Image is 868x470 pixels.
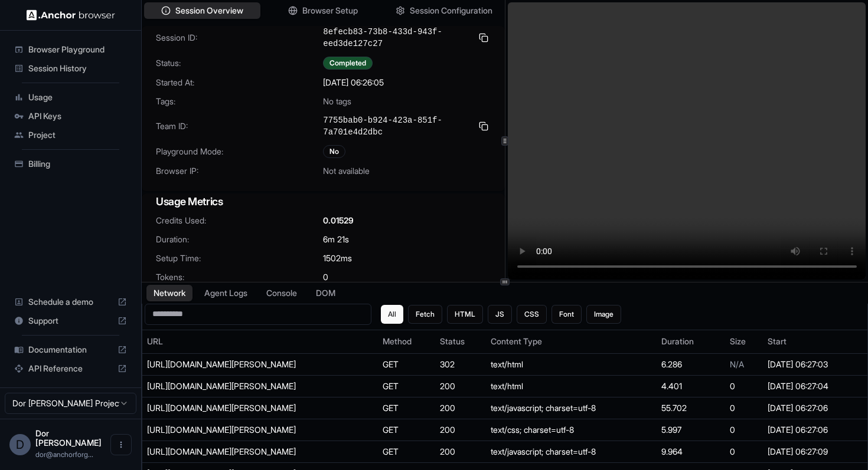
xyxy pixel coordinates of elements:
[763,397,867,419] td: [DATE] 06:27:06
[147,424,324,436] div: https://staging.sims.plato.so/static/css/initial_loading_screen.css
[435,353,486,375] td: 302
[309,285,342,301] button: DOM
[323,57,373,70] div: Completed
[156,252,323,264] span: Setup Time:
[768,336,863,347] div: Start
[156,32,323,44] span: Session ID:
[725,441,763,462] td: 0
[725,375,763,397] td: 0
[28,91,127,103] span: Usage
[491,336,652,347] div: Content Type
[763,419,867,441] td: [DATE] 06:27:06
[302,5,358,17] span: Browser Setup
[156,271,323,283] span: Tokens:
[9,88,132,107] div: Usage
[323,271,328,283] span: 0
[156,77,323,88] span: Started At:
[408,305,442,324] button: Fetch
[447,305,483,324] button: HTML
[725,419,763,441] td: 0
[435,375,486,397] td: 200
[486,375,657,397] td: text/html
[156,165,323,177] span: Browser IP:
[147,359,324,370] div: https://5e4b2c4b-d8fe-4f8f-bf78-87c2f12b3aee.staging.sims.plato.so/
[440,336,481,347] div: Status
[28,363,113,374] span: API Reference
[323,234,349,245] span: 6m 21s
[657,397,725,419] td: 55.702
[9,292,132,311] div: Schedule a demo
[9,311,132,330] div: Support
[486,397,657,419] td: text/javascript; charset=utf-8
[28,344,113,356] span: Documentation
[259,285,304,301] button: Console
[378,397,435,419] td: GET
[323,165,370,177] span: Not available
[156,193,491,210] h3: Usage Metrics
[9,126,132,144] div: Project
[323,215,354,226] span: 0.01529
[156,146,323,157] span: Playground Mode:
[147,446,324,458] div: https://staging.sims.plato.so/static/2602.c3af900e8c1015f43508.js
[146,285,192,301] button: Network
[9,434,31,455] div: D
[28,296,113,308] span: Schedule a demo
[35,428,102,448] span: Dor Dankner
[27,9,115,21] img: Anchor Logo
[9,340,132,359] div: Documentation
[383,336,430,347] div: Method
[763,375,867,397] td: [DATE] 06:27:04
[378,375,435,397] td: GET
[323,114,471,138] span: 7755bab0-b924-423a-851f-7a701e4d2dbc
[28,44,127,55] span: Browser Playground
[9,107,132,126] div: API Keys
[147,380,324,392] div: https://staging.sims.plato.so/
[657,375,725,397] td: 4.401
[197,285,254,301] button: Agent Logs
[378,419,435,441] td: GET
[323,26,471,50] span: 8efecb83-73b8-433d-943f-eed3de127c27
[156,57,323,69] span: Status:
[9,40,132,59] div: Browser Playground
[435,419,486,441] td: 200
[28,129,127,141] span: Project
[586,305,621,324] button: Image
[156,234,323,245] span: Duration:
[435,441,486,462] td: 200
[657,419,725,441] td: 5.997
[9,59,132,78] div: Session History
[435,397,486,419] td: 200
[763,353,867,375] td: [DATE] 06:27:03
[28,110,127,122] span: API Keys
[730,336,758,347] div: Size
[725,397,763,419] td: 0
[410,5,492,17] span: Session Configuration
[147,336,373,347] div: URL
[763,441,867,462] td: [DATE] 06:27:09
[28,158,127,170] span: Billing
[486,441,657,462] td: text/javascript; charset=utf-8
[730,359,744,369] span: N/A
[323,145,345,158] div: No
[175,5,243,17] span: Session Overview
[486,353,657,375] td: text/html
[657,441,725,462] td: 9.964
[147,402,324,414] div: https://staging.sims.plato.so/static/main.b3cef3c3183cb1ef9f08.js
[323,77,384,88] span: [DATE] 06:26:05
[378,441,435,462] td: GET
[486,419,657,441] td: text/css; charset=utf-8
[110,434,132,455] button: Open menu
[378,353,435,375] td: GET
[661,336,720,347] div: Duration
[28,63,127,74] span: Session History
[9,155,132,173] div: Billing
[156,215,323,226] span: Credits Used:
[9,359,132,378] div: API Reference
[323,96,351,107] span: No tags
[28,315,113,327] span: Support
[323,252,352,264] span: 1502 ms
[552,305,582,324] button: Font
[156,120,323,132] span: Team ID:
[35,450,93,459] span: dor@anchorforge.io
[156,96,323,107] span: Tags:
